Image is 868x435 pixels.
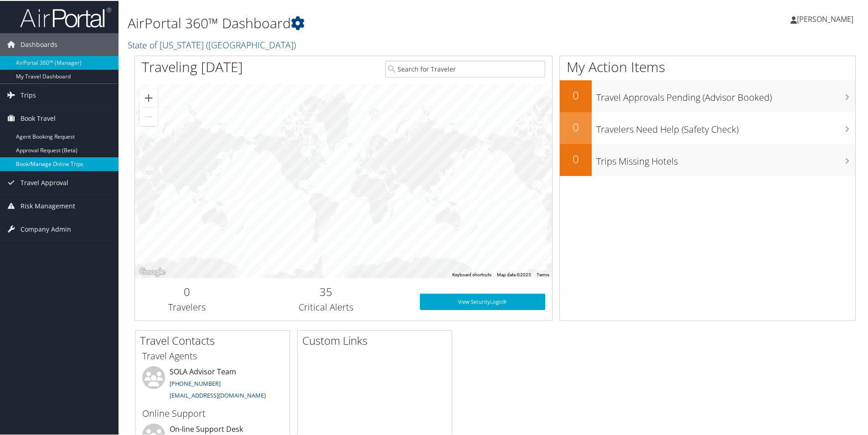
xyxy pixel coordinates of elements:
h1: AirPortal 360™ Dashboard [128,13,618,32]
h2: Custom Links [302,332,452,347]
a: [PERSON_NAME] [790,5,863,32]
img: Google [137,265,167,277]
h3: Critical Alerts [246,300,406,313]
h2: 35 [246,283,406,299]
span: Dashboards [21,32,57,55]
h2: 0 [560,87,592,102]
a: 0Travelers Need Help (Safety Check) [560,111,855,143]
a: State of [US_STATE] ([GEOGRAPHIC_DATA]) [128,38,298,50]
h3: Travelers Need Help (Safety Check) [596,118,855,135]
li: SOLA Advisor Team [138,365,287,403]
h2: 0 [560,150,592,166]
button: Keyboard shortcuts [452,271,491,277]
span: Travel Approval [21,171,68,193]
a: [PHONE_NUMBER] [170,378,221,387]
a: View SecurityLogic® [420,293,545,309]
a: 0Travel Approvals Pending (Advisor Booked) [560,79,855,111]
a: 0Trips Missing Hotels [560,143,855,175]
img: airportal-logo.png [20,6,111,27]
h3: Travel Agents [142,349,283,362]
a: Terms (opens in new tab) [537,271,549,276]
span: [PERSON_NAME] [797,13,853,23]
h3: Online Support [142,406,283,419]
h3: Travelers [142,300,232,313]
h1: My Action Items [560,57,855,76]
h3: Travel Approvals Pending (Advisor Booked) [596,86,855,103]
h2: 0 [560,119,592,134]
a: [EMAIL_ADDRESS][DOMAIN_NAME] [170,390,266,399]
span: Risk Management [21,194,75,217]
a: Open this area in Google Maps (opens a new window) [137,265,167,277]
button: Zoom in [139,88,158,106]
span: Trips [21,83,36,106]
h2: Travel Contacts [140,332,289,347]
h2: 0 [142,283,232,299]
span: Book Travel [21,106,56,129]
input: Search for Traveler [385,60,545,77]
span: Company Admin [21,217,71,240]
button: Zoom out [139,107,158,125]
h3: Trips Missing Hotels [596,150,855,167]
span: Map data ©2025 [497,271,531,276]
h1: Traveling [DATE] [142,57,243,76]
